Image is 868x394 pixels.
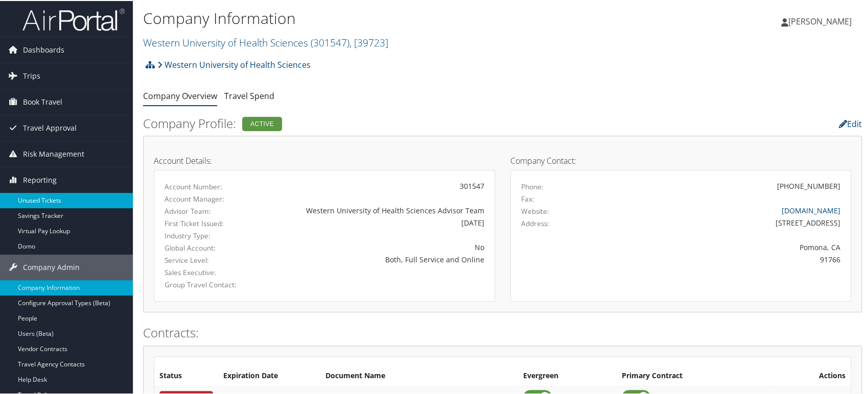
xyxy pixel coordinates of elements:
[165,254,261,264] label: Service Level:
[157,54,311,74] a: Western University of Health Sciences
[518,366,617,384] th: Evergreen
[165,242,261,252] label: Global Account:
[349,35,388,48] span: , [ 39723 ]
[165,205,261,215] label: Advisor Team:
[510,156,852,164] h4: Company Contact:
[224,89,274,101] a: Travel Spend
[218,366,320,384] th: Expiration Date
[604,241,840,252] div: Pomona, CA
[521,193,534,203] label: Fax:
[23,140,84,166] span: Risk Management
[276,204,484,215] div: Western University of Health Sciences Advisor Team
[782,205,840,214] a: [DOMAIN_NAME]
[604,216,840,227] div: [STREET_ADDRESS]
[276,216,484,227] div: [DATE]
[242,116,282,130] div: Active
[165,193,261,203] label: Account Manager:
[23,114,77,140] span: Travel Approval
[143,7,622,28] h1: Company Information
[23,166,57,192] span: Reporting
[839,117,862,129] a: Edit
[788,15,852,26] span: [PERSON_NAME]
[617,366,771,384] th: Primary Contract
[143,89,217,101] a: Company Overview
[777,180,840,190] div: [PHONE_NUMBER]
[23,36,64,62] span: Dashboards
[22,7,125,31] img: airportal-logo.png
[521,181,544,191] label: Phone:
[276,241,484,252] div: No
[165,266,261,277] label: Sales Executive:
[276,253,484,264] div: Both, Full Service and Online
[23,88,62,114] span: Book Travel
[781,5,862,36] a: [PERSON_NAME]
[154,366,218,384] th: Status
[521,217,549,228] label: Address:
[604,253,840,264] div: 91766
[276,180,484,190] div: 301547
[165,181,261,191] label: Account Number:
[165,279,261,289] label: Group Travel Contact:
[143,35,388,48] a: Western University of Health Sciences
[154,156,495,164] h4: Account Details:
[311,35,349,48] span: ( 301547 )
[165,217,261,228] label: First Ticket Issued:
[23,254,80,279] span: Company Admin
[23,62,40,88] span: Trips
[521,205,549,215] label: Website:
[165,230,261,240] label: Industry Type:
[143,323,862,340] h2: Contracts:
[143,114,617,131] h2: Company Profile:
[320,366,518,384] th: Document Name
[771,366,851,384] th: Actions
